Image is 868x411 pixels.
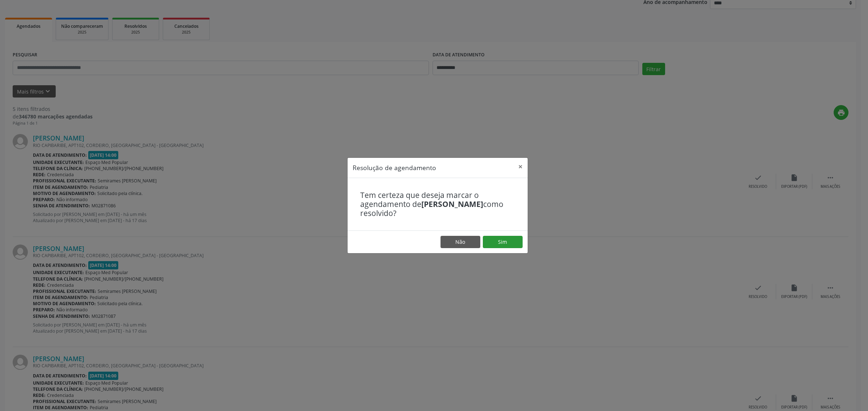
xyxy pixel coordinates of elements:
[360,191,515,218] h4: Tem certeza que deseja marcar o agendamento de como resolvido?
[441,236,480,248] button: Não
[513,158,528,176] button: Close
[421,199,483,209] b: [PERSON_NAME]
[353,163,436,172] h5: Resolução de agendamento
[483,236,523,248] button: Sim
